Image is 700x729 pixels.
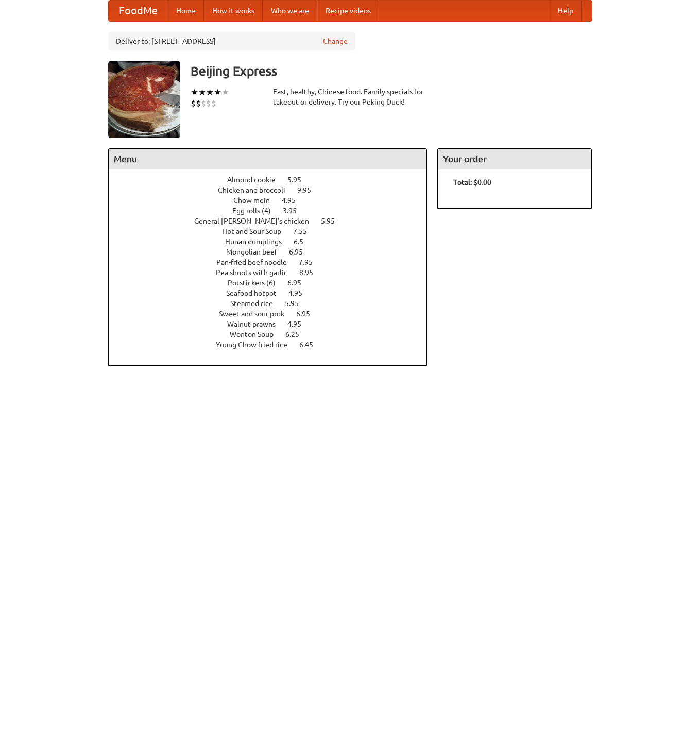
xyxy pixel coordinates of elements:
span: 7.95 [299,258,323,266]
span: 6.25 [285,330,310,338]
span: Hunan dumplings [225,238,292,246]
span: Chow mein [233,196,280,205]
span: General [PERSON_NAME]'s chicken [194,217,319,225]
span: 6.5 [294,238,314,246]
span: Almond cookie [227,176,286,184]
span: Pan-fried beef noodle [216,258,297,266]
a: Walnut prawns 4.95 [227,320,320,328]
span: Potstickers (6) [228,279,286,287]
a: Change [323,36,348,46]
span: Chicken and broccoli [218,186,296,194]
li: ★ [221,87,229,98]
span: Hot and Sour Soup [222,227,292,235]
li: $ [201,98,206,109]
li: ★ [206,87,214,98]
h3: Beijing Express [191,61,592,81]
a: FoodMe [109,1,168,21]
a: Pea shoots with garlic 8.95 [216,268,332,277]
a: Mongolian beef 6.95 [226,248,322,256]
h4: Menu [109,149,427,169]
span: Wonton Soup [230,330,284,338]
a: Steamed rice 5.95 [230,299,318,308]
li: ★ [214,87,221,98]
span: 6.95 [289,248,313,256]
span: 8.95 [299,268,323,277]
a: General [PERSON_NAME]'s chicken 5.95 [194,217,354,225]
a: Pan-fried beef noodle 7.95 [216,258,332,266]
span: 5.95 [285,299,309,308]
a: Chow mein 4.95 [233,196,315,205]
div: Fast, healthy, Chinese food. Family specials for takeout or delivery. Try our Peking Duck! [273,87,428,107]
a: Young Chow fried rice 6.45 [216,341,332,349]
span: Walnut prawns [227,320,286,328]
span: 4.95 [287,320,312,328]
a: Help [550,1,582,21]
div: Deliver to: [STREET_ADDRESS] [108,32,355,50]
span: Sweet and sour pork [219,310,295,318]
a: Sweet and sour pork 6.95 [219,310,329,318]
span: 7.55 [293,227,317,235]
a: How it works [204,1,263,21]
li: ★ [191,87,198,98]
li: $ [191,98,196,109]
span: Seafood hotpot [226,289,287,297]
span: 6.95 [296,310,320,318]
a: Seafood hotpot 4.95 [226,289,321,297]
li: $ [196,98,201,109]
a: Potstickers (6) 6.95 [228,279,320,287]
b: Total: $0.00 [453,178,491,187]
span: 5.95 [287,176,312,184]
a: Chicken and broccoli 9.95 [218,186,330,194]
span: 3.95 [283,207,307,215]
a: Almond cookie 5.95 [227,176,320,184]
a: Hot and Sour Soup 7.55 [222,227,326,235]
span: 5.95 [321,217,345,225]
span: Steamed rice [230,299,283,308]
a: Hunan dumplings 6.5 [225,238,322,246]
li: $ [211,98,216,109]
h4: Your order [438,149,591,169]
a: Who we are [263,1,317,21]
li: $ [206,98,211,109]
a: Home [168,1,204,21]
span: Mongolian beef [226,248,287,256]
span: 4.95 [282,196,306,205]
img: angular.jpg [108,61,180,138]
span: Egg rolls (4) [232,207,281,215]
span: 9.95 [297,186,321,194]
a: Egg rolls (4) 3.95 [232,207,316,215]
li: ★ [198,87,206,98]
a: Wonton Soup 6.25 [230,330,318,338]
span: Pea shoots with garlic [216,268,298,277]
span: 6.45 [299,341,323,349]
span: Young Chow fried rice [216,341,298,349]
span: 4.95 [288,289,313,297]
a: Recipe videos [317,1,379,21]
span: 6.95 [287,279,312,287]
